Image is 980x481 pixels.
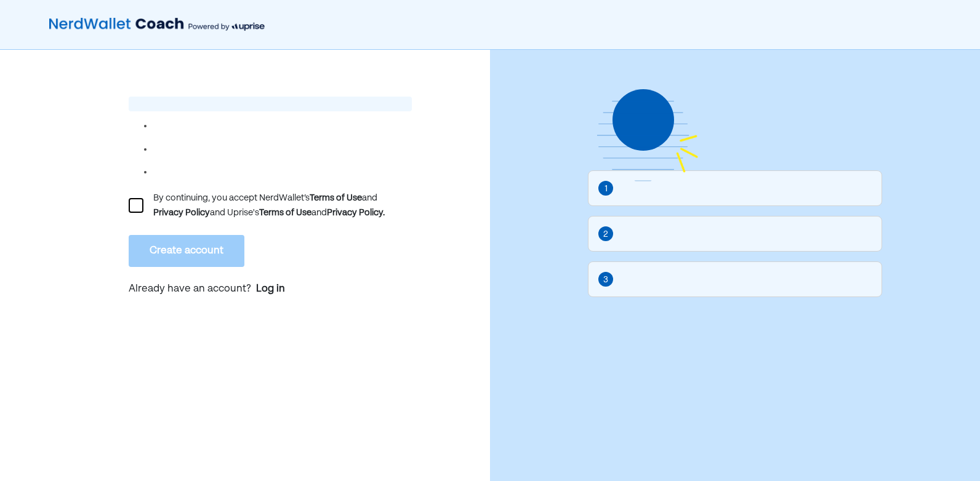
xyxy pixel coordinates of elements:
[153,191,411,220] div: By continuing, you accept NerdWallet’s and and Uprise's and
[327,205,385,220] div: Privacy Policy.
[129,235,244,267] button: Create account
[129,282,411,298] p: Already have an account?
[153,205,210,220] div: Privacy Policy
[259,205,311,220] div: Terms of Use
[603,273,608,287] div: 3
[256,282,285,296] a: Log in
[604,182,608,196] div: 1
[603,228,608,241] div: 2
[310,191,362,205] div: Terms of Use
